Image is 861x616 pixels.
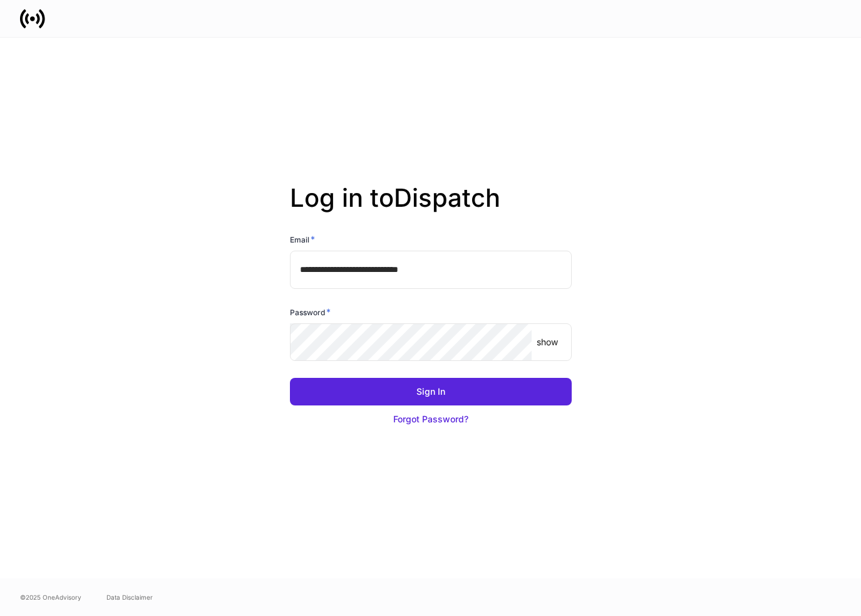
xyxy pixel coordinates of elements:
h6: Email [290,233,315,246]
button: Sign In [290,378,572,405]
span: © 2025 OneAdvisory [20,592,81,602]
p: show [537,336,558,348]
div: Forgot Password? [393,413,468,425]
h6: Password [290,306,331,318]
a: Data Disclaimer [106,592,153,602]
div: Sign In [416,385,445,398]
button: Forgot Password? [290,405,572,433]
h2: Log in to Dispatch [290,183,572,233]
